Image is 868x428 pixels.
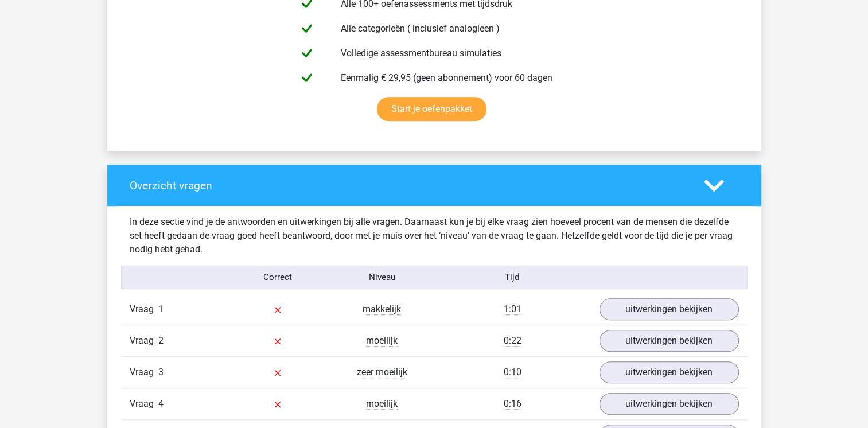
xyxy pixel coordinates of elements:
span: zeer moeilijk [357,367,407,378]
div: Correct [225,271,330,284]
span: 1:01 [504,304,521,315]
span: moeilijk [366,335,398,347]
div: In deze sectie vind je de antwoorden en uitwerkingen bij alle vragen. Daarnaast kun je bij elke v... [121,215,748,256]
span: Vraag [130,397,158,411]
span: 4 [158,398,164,409]
h4: Overzicht vragen [130,179,687,192]
span: 2 [158,335,164,346]
a: Start je oefenpakket [377,97,486,121]
span: 0:10 [504,367,521,378]
span: 3 [158,367,164,378]
span: Vraag [130,334,158,348]
a: uitwerkingen bekijken [600,361,739,383]
span: Vraag [130,365,158,379]
span: Vraag [130,302,158,316]
a: uitwerkingen bekijken [600,298,739,320]
div: Tijd [434,271,590,284]
span: 0:22 [504,335,521,347]
span: makkelijk [363,304,401,315]
a: uitwerkingen bekijken [600,393,739,415]
a: uitwerkingen bekijken [600,330,739,352]
div: Niveau [330,271,434,284]
span: 0:16 [504,398,521,410]
span: moeilijk [366,398,398,410]
span: 1 [158,304,164,314]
